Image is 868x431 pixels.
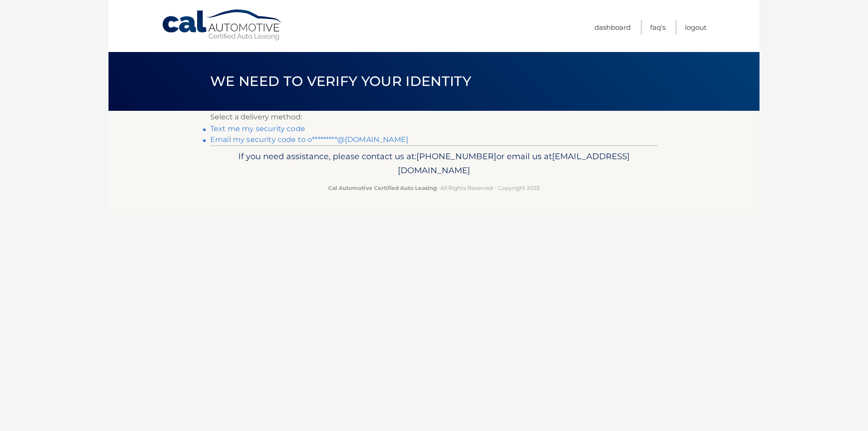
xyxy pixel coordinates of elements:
[210,73,471,90] span: We need to verify your identity
[161,9,283,41] a: Cal Automotive
[328,185,437,191] strong: Cal Automotive Certified Auto Leasing
[650,20,665,35] a: FAQ's
[210,111,658,123] p: Select a delivery method:
[210,124,305,133] a: Text me my security code
[685,20,707,35] a: Logout
[594,20,631,35] a: Dashboard
[416,151,496,161] span: [PHONE_NUMBER]
[210,135,408,144] a: Email my security code to o*********@[DOMAIN_NAME]
[216,149,652,178] p: If you need assistance, please contact us at: or email us at
[216,183,652,193] p: - All Rights Reserved - Copyright 2025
